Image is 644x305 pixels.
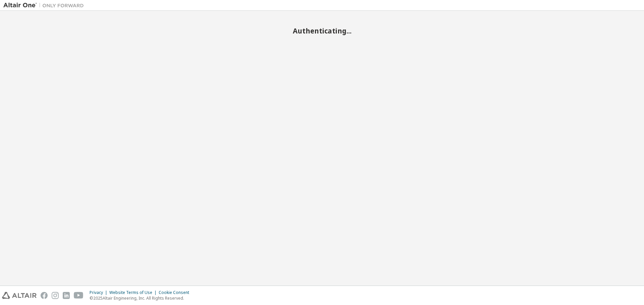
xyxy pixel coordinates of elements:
img: youtube.svg [74,292,84,299]
div: Privacy [90,290,109,295]
div: Cookie Consent [159,290,193,295]
img: altair_logo.svg [2,292,37,299]
img: linkedin.svg [63,292,70,299]
div: Website Terms of Use [109,290,159,295]
p: © 2025 Altair Engineering, Inc. All Rights Reserved. [90,295,193,301]
img: Altair One [3,2,87,9]
img: instagram.svg [52,292,59,299]
img: facebook.svg [41,292,48,299]
h2: Authenticating... [3,26,641,35]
